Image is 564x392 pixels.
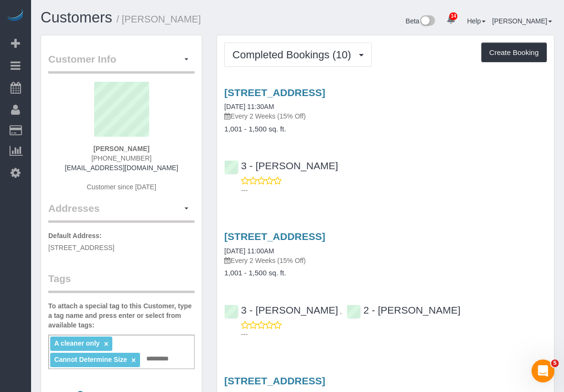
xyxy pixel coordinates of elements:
a: [STREET_ADDRESS] [224,231,325,242]
a: 3 - [PERSON_NAME] [224,305,338,316]
span: Completed Bookings (10) [232,49,356,61]
a: [EMAIL_ADDRESS][DOMAIN_NAME] [65,164,178,172]
iframe: Intercom live chat [531,359,554,382]
p: Every 2 Weeks (15% Off) [224,256,547,265]
strong: [PERSON_NAME] [93,145,149,152]
a: × [104,340,108,348]
span: , [340,307,342,315]
span: [PHONE_NUMBER] [91,154,152,162]
span: A cleaner only [54,339,99,347]
a: × [131,356,136,364]
a: [PERSON_NAME] [492,17,552,25]
span: [STREET_ADDRESS] [48,244,114,251]
small: / [PERSON_NAME] [117,14,201,24]
button: Completed Bookings (10) [224,43,371,67]
label: To attach a special tag to this Customer, type a tag name and press enter or select from availabl... [48,301,195,330]
h4: 1,001 - 1,500 sq. ft. [224,125,547,133]
button: Create Booking [481,43,547,63]
legend: Tags [48,272,195,293]
p: Every 2 Weeks (15% Off) [224,111,547,121]
img: New interface [419,15,435,28]
a: [STREET_ADDRESS] [224,375,325,386]
p: --- [241,329,547,339]
a: 3 - [PERSON_NAME] [224,160,338,171]
legend: Customer Info [48,52,195,74]
span: 5 [551,359,559,367]
a: Customers [41,9,112,26]
a: 2 - [PERSON_NAME] [347,305,460,316]
span: Customer since [DATE] [87,183,156,191]
a: [DATE] 11:00AM [224,247,274,255]
a: [DATE] 11:30AM [224,103,274,110]
a: Beta [406,17,435,25]
label: Default Address: [48,231,102,240]
img: Automaid Logo [6,10,25,23]
p: --- [241,185,547,195]
span: Cannot Determine Size [54,356,127,363]
span: 14 [449,12,457,20]
a: Help [467,17,486,25]
a: [STREET_ADDRESS] [224,87,325,98]
h4: 1,001 - 1,500 sq. ft. [224,269,547,277]
a: 14 [442,10,460,31]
